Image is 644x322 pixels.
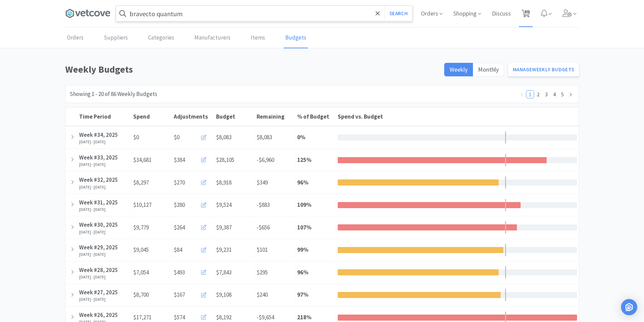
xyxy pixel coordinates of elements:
a: 60 [519,11,533,18]
span: $9,045 [133,245,149,254]
div: Open Intercom Messenger [621,299,637,315]
span: $0 [133,133,139,142]
li: 5 [558,90,567,98]
a: 2 [534,91,542,98]
span: $9,387 [216,224,232,231]
div: [DATE] - [DATE] [79,230,129,234]
a: Discuss [489,11,514,17]
span: $240 [257,291,268,298]
span: $9,779 [133,223,149,232]
i: icon: right [569,93,573,97]
div: Budget [216,113,253,120]
span: -$9,654 [257,314,274,321]
button: Search [384,6,412,21]
span: $167 [174,290,185,299]
span: $349 [257,179,268,186]
span: $0 [174,133,180,142]
strong: 0 % [297,133,305,141]
div: [DATE] - [DATE] [79,185,129,190]
a: 3 [543,91,550,98]
span: $295 [257,269,268,276]
a: Items [249,28,267,48]
strong: 99 % [297,246,308,253]
span: Monthly [478,66,499,73]
div: [DATE] - [DATE] [79,275,129,279]
span: $8,700 [133,290,149,299]
a: ManageWeekly Budgets [508,63,579,76]
span: $34,681 [133,155,151,165]
strong: 96 % [297,269,308,276]
strong: 218 % [297,314,311,321]
div: Remaining [257,113,294,120]
span: Weekly [450,66,468,73]
span: -$656 [257,224,270,231]
span: $264 [174,223,185,232]
div: [DATE] - [DATE] [79,207,129,212]
strong: 96 % [297,179,308,186]
div: Week #30, 2025 [79,220,129,229]
div: Time Period [79,113,130,120]
strong: 97 % [297,291,308,298]
div: Week #28, 2025 [79,266,129,275]
span: $8,192 [216,314,232,321]
li: Previous Page [518,90,526,98]
strong: 107 % [297,224,311,231]
a: Budgets [284,28,308,48]
a: 1 [526,91,534,98]
div: Week #27, 2025 [79,288,129,297]
div: Week #32, 2025 [79,175,129,184]
i: icon: left [520,93,524,97]
a: 5 [559,91,566,98]
div: [DATE] - [DATE] [79,252,129,257]
span: -$883 [257,201,270,208]
div: [DATE] - [DATE] [79,162,129,167]
a: Orders [65,28,85,48]
a: Categories [146,28,176,48]
h1: Weekly Budgets [65,62,440,77]
span: $280 [174,200,185,209]
span: $8,918 [216,179,232,186]
span: $493 [174,268,185,277]
span: $384 [174,155,185,165]
div: Week #34, 2025 [79,130,129,140]
span: Adjustments [174,113,208,120]
div: [DATE] - [DATE] [79,297,129,302]
div: Week #26, 2025 [79,311,129,320]
span: $7,054 [133,268,149,277]
strong: 125 % [297,156,311,164]
a: Suppliers [102,28,129,48]
span: $9,524 [216,201,232,208]
div: Showing 1 - 20 of 86 Weekly Budgets [70,90,157,99]
a: 4 [551,91,558,98]
li: 2 [534,90,542,98]
span: $270 [174,178,185,187]
span: $84 [174,245,182,254]
span: $574 [174,313,185,322]
li: 3 [542,90,550,98]
li: 1 [526,90,534,98]
span: -$6,960 [257,156,274,164]
span: $8,083 [216,133,232,141]
span: $9,231 [216,246,232,253]
div: Week #29, 2025 [79,243,129,252]
a: Manufacturers [193,28,232,48]
span: $101 [257,246,268,253]
li: 4 [550,90,558,98]
span: $8,297 [133,178,149,187]
span: $8,083 [257,133,272,141]
span: $10,127 [133,200,151,209]
li: Next Page [567,90,575,98]
div: Spend vs. Budget [338,113,577,120]
div: [DATE] - [DATE] [79,140,129,144]
span: $9,108 [216,291,232,298]
div: Week #33, 2025 [79,153,129,162]
span: $17,271 [133,313,151,322]
div: Week #31, 2025 [79,198,129,207]
strong: 109 % [297,201,311,208]
span: $7,843 [216,269,232,276]
span: $28,105 [216,156,234,164]
input: Search by item, sku, manufacturer, ingredient, size... [116,6,412,21]
div: Spend [133,113,170,120]
div: % of Budget [297,113,334,120]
